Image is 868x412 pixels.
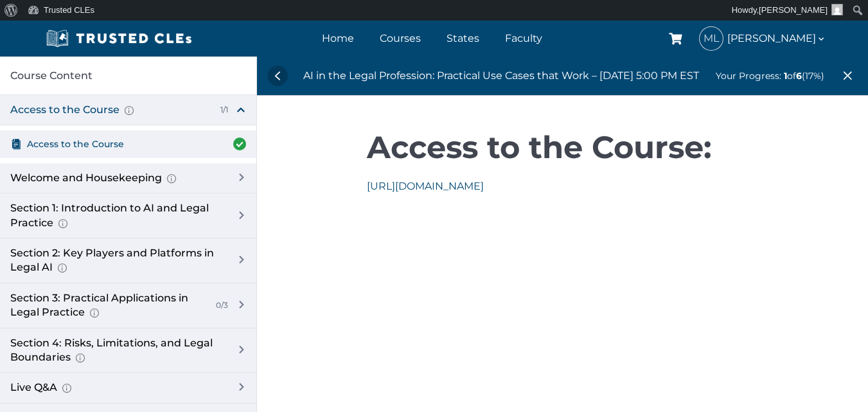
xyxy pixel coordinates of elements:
span: Your Progress: [716,70,781,82]
div: 0/3 [211,300,228,311]
div: Section 2: Key Players and Platforms in Legal AI [10,246,223,275]
div: Welcome and Housekeeping [10,171,223,185]
a: States [443,29,483,48]
a: Courses [376,29,424,48]
span: Access to the Course [27,137,124,151]
div: Live Q&A [10,381,223,395]
span: [PERSON_NAME] [759,5,828,15]
div: Section 1: Introduction to AI and Legal Practice [10,201,223,230]
a: Home [319,29,357,48]
div: AI in the Legal Profession: Practical Use Cases that Work – [DATE] 5:00 PM EST [303,67,699,84]
span: 6 [796,70,802,82]
h2: Access to the Course: [367,116,759,178]
span: Course Content [10,67,93,84]
a: [URL][DOMAIN_NAME] [367,180,484,192]
span: 1 [784,70,787,82]
span: [PERSON_NAME] [727,30,826,47]
span: ML [700,27,723,50]
img: Trusted CLEs [42,29,196,48]
div: Access to the Course [10,103,210,117]
div: Section 3: Practical Applications in Legal Practice [10,291,206,320]
div: 1/1 [215,105,228,116]
div: Section 4: Risks, Limitations, and Legal Boundaries [10,336,223,365]
div: of (17%) [716,69,824,83]
a: Faculty [502,29,545,48]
